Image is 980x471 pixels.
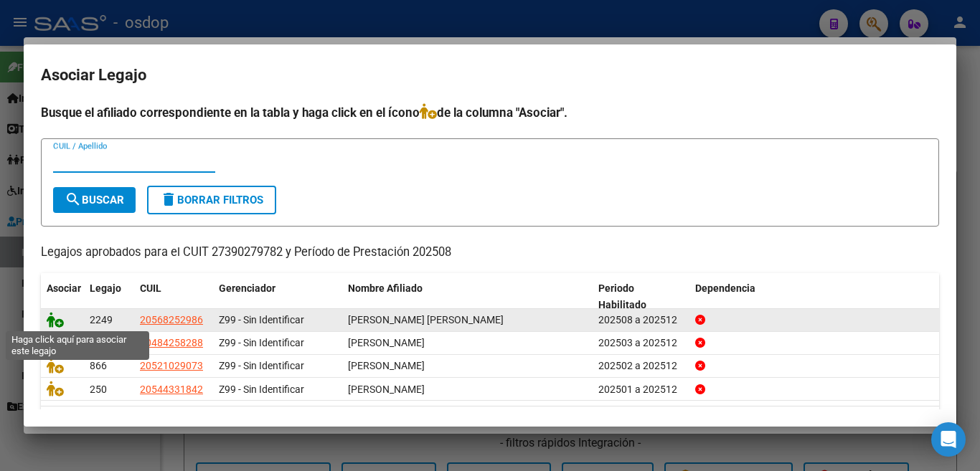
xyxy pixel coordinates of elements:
span: CUIL [140,282,161,294]
div: 202508 a 202512 [598,312,684,328]
div: 202503 a 202512 [598,335,684,351]
span: WEITZEL BASTIAN LIONEL [348,384,425,395]
span: Z99 - Sin Identificar [219,384,304,395]
div: 202501 a 202512 [598,381,684,398]
button: Borrar Filtros [147,186,276,214]
datatable-header-cell: Nombre Afiliado [342,273,593,320]
span: 250 [90,384,107,395]
span: 20544331842 [140,384,203,395]
span: 20521029073 [140,360,203,371]
span: Buscar [65,194,124,206]
span: Nombre Afiliado [348,282,423,294]
h2: Asociar Legajo [41,62,939,89]
div: Open Intercom Messenger [931,422,966,457]
h4: Busque el afiliado correspondiente en la tabla y haga click en el ícono de la columna "Asociar". [41,103,939,122]
span: Legajo [90,282,121,294]
datatable-header-cell: CUIL [134,273,213,320]
mat-icon: search [65,191,82,208]
span: Periodo Habilitado [598,282,646,310]
span: Asociar [47,282,81,294]
span: 20568252986 [140,314,203,325]
datatable-header-cell: Gerenciador [213,273,342,320]
div: 4 registros [41,406,939,442]
div: 202502 a 202512 [598,358,684,374]
span: Z99 - Sin Identificar [219,314,304,325]
span: MIRANDA ALTAMIRANO BENJAMIN ELIAN [348,360,425,371]
mat-icon: delete [160,191,177,208]
span: 866 [90,360,107,371]
span: CARRIZO SAMUEL [348,337,425,348]
span: 413 [90,337,107,348]
datatable-header-cell: Periodo Habilitado [593,273,689,320]
span: ZALAZAR ACOSTA ABIEL ALEXANDER [348,314,504,325]
span: Dependencia [695,282,755,294]
datatable-header-cell: Dependencia [689,273,940,320]
span: Z99 - Sin Identificar [219,337,304,348]
span: Z99 - Sin Identificar [219,360,304,371]
span: Borrar Filtros [160,194,263,206]
span: 2249 [90,314,113,325]
datatable-header-cell: Legajo [84,273,134,320]
p: Legajos aprobados para el CUIT 27390279782 y Período de Prestación 202508 [41,244,939,262]
button: Buscar [53,187,136,213]
datatable-header-cell: Asociar [41,273,84,320]
span: 20484258288 [140,337,203,348]
span: Gerenciador [219,282,275,294]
